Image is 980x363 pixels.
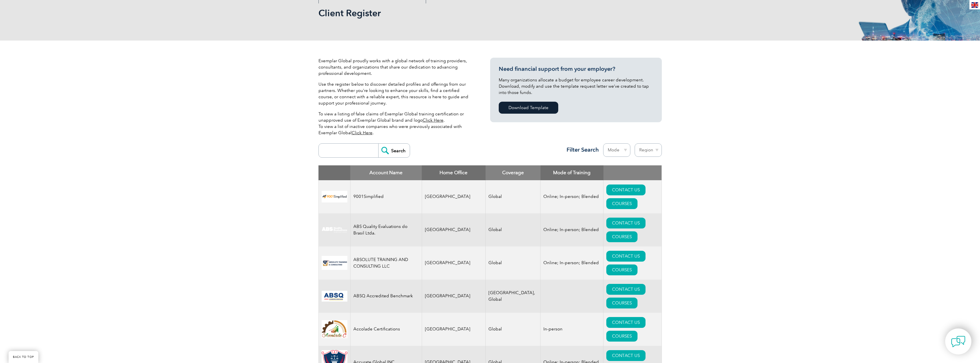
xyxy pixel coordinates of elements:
[350,213,422,246] td: ABS Quality Evaluations do Brasil Ltda.
[603,165,662,180] th: : activate to sort column ascending
[378,144,410,157] input: Search
[486,246,541,280] td: Global
[606,251,646,262] a: CONTACT US
[423,118,444,123] a: Click Here
[322,291,347,302] img: cc24547b-a6e0-e911-a812-000d3a795b83-logo.png
[486,180,541,213] td: Global
[486,165,541,180] th: Coverage: activate to sort column ascending
[606,264,638,275] a: COURSES
[499,65,653,73] h3: Need financial support from your employer?
[951,334,965,349] img: contact-chat.png
[486,280,541,313] td: [GEOGRAPHIC_DATA], Global
[350,313,422,346] td: Accolade Certifications
[350,180,422,213] td: 9001Simplified
[971,2,978,8] img: en
[350,280,422,313] td: ABSQ Accredited Benchmark
[541,165,603,180] th: Mode of Training: activate to sort column ascending
[318,9,559,18] h2: Client Register
[541,213,603,246] td: Online; In-person; Blended
[322,191,347,202] img: 37c9c059-616f-eb11-a812-002248153038-logo.png
[499,102,558,114] a: Download Template
[541,180,603,213] td: Online; In-person; Blended
[318,81,473,106] p: Use the register below to discover detailed profiles and offerings from our partners. Whether you...
[606,184,646,195] a: CONTACT US
[606,218,646,228] a: CONTACT US
[422,280,486,313] td: [GEOGRAPHIC_DATA]
[322,256,347,270] img: 16e092f6-eadd-ed11-a7c6-00224814fd52-logo.png
[350,246,422,280] td: ABSOLUTE TRAINING AND CONSULTING LLC
[9,351,38,363] a: BACK TO TOP
[563,146,599,153] h3: Filter Search
[352,130,373,135] a: Click Here
[422,165,486,180] th: Home Office: activate to sort column ascending
[322,227,347,233] img: c92924ac-d9bc-ea11-a814-000d3a79823d-logo.jpg
[486,213,541,246] td: Global
[606,317,646,328] a: CONTACT US
[606,198,638,209] a: COURSES
[422,180,486,213] td: [GEOGRAPHIC_DATA]
[606,284,646,295] a: CONTACT US
[606,331,638,342] a: COURSES
[350,165,422,180] th: Account Name: activate to sort column descending
[606,350,646,361] a: CONTACT US
[606,298,638,308] a: COURSES
[422,246,486,280] td: [GEOGRAPHIC_DATA]
[541,313,603,346] td: In-person
[318,58,473,77] p: Exemplar Global proudly works with a global network of training providers, consultants, and organ...
[422,313,486,346] td: [GEOGRAPHIC_DATA]
[606,231,638,242] a: COURSES
[541,246,603,280] td: Online; In-person; Blended
[322,320,347,338] img: 1a94dd1a-69dd-eb11-bacb-002248159486-logo.jpg
[486,313,541,346] td: Global
[318,111,473,136] p: To view a listing of false claims of Exemplar Global training certification or unapproved use of ...
[499,77,653,96] p: Many organizations allocate a budget for employee career development. Download, modify and use th...
[422,213,486,246] td: [GEOGRAPHIC_DATA]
